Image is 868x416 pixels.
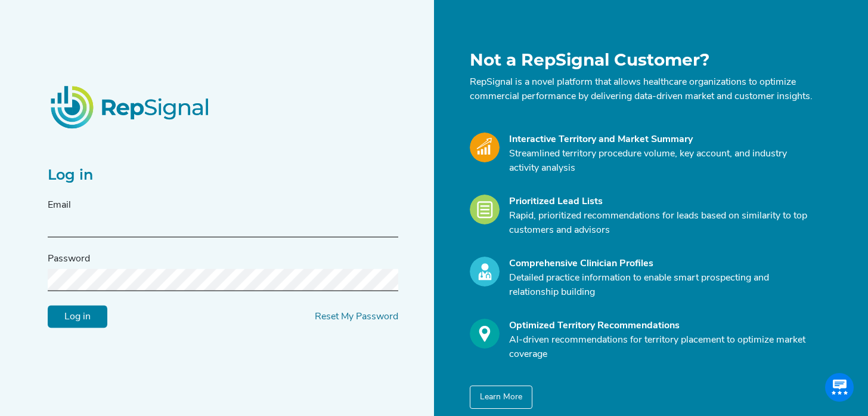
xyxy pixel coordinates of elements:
div: Optimized Territory Recommendations [509,319,813,333]
p: AI-driven recommendations for territory placement to optimize market coverage [509,333,813,362]
img: RepSignalLogo.20539ed3.png [36,71,225,143]
input: Log in [48,306,107,328]
img: Profile_Icon.739e2aba.svg [470,257,500,286]
p: Rapid, prioritized recommendations for leads based on similarity to top customers and advisors [509,209,813,238]
p: Detailed practice information to enable smart prospecting and relationship building [509,271,813,300]
p: Streamlined territory procedure volume, key account, and industry activity analysis [509,147,813,175]
div: Comprehensive Clinician Profiles [509,257,813,271]
div: Prioritized Lead Lists [509,195,813,209]
p: RepSignal is a novel platform that allows healthcare organizations to optimize commercial perform... [470,75,813,104]
img: Market_Icon.a700a4ad.svg [470,132,500,162]
img: Leads_Icon.28e8c528.svg [470,195,500,224]
img: Optimize_Icon.261f85db.svg [470,319,500,349]
h2: Log in [48,167,398,184]
label: Email [48,198,71,212]
div: Interactive Territory and Market Summary [509,132,813,147]
a: Reset My Password [315,312,398,322]
h1: Not a RepSignal Customer? [470,50,813,70]
label: Password [48,252,90,266]
button: Learn More [470,386,532,409]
